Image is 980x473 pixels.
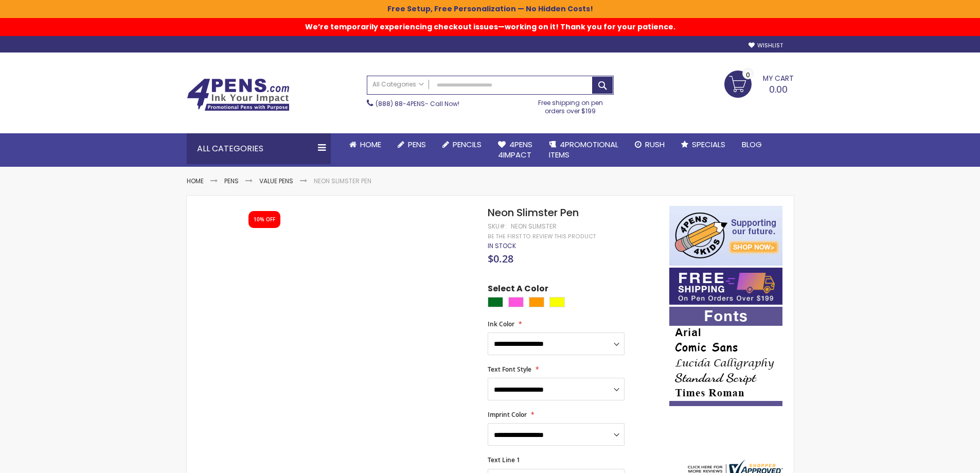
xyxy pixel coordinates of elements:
[224,177,239,185] a: Pens
[673,133,734,156] a: Specials
[488,320,514,328] span: Ink Color
[259,177,293,185] a: Value Pens
[746,70,750,80] span: 0
[376,99,425,108] a: (888) 88-4PENS
[490,133,541,167] a: 4Pens4impact
[488,456,520,464] span: Text Line 1
[669,307,782,406] img: font-personalization-examples
[367,76,429,93] a: All Categories
[360,139,381,150] span: Home
[529,297,544,307] div: Orange
[769,83,788,96] span: 0.00
[692,139,725,150] span: Specials
[669,206,782,266] img: 4pens 4 kids
[488,283,548,297] span: Select A Color
[742,139,762,150] span: Blog
[187,78,290,111] img: 4Pens Custom Pens and Promotional Products
[724,71,794,96] a: 0.00 0
[187,177,204,185] a: Home
[314,177,371,185] li: Neon Slimster Pen
[627,133,673,156] a: Rush
[341,133,389,156] a: Home
[187,133,331,164] div: All Categories
[488,252,513,266] span: $0.28
[488,365,531,374] span: Text Font Style
[734,133,770,156] a: Blog
[372,80,424,89] span: All Categories
[488,410,527,419] span: Imprint Color
[488,205,579,220] span: Neon Slimster Pen
[389,133,434,156] a: Pens
[488,241,516,250] span: In stock
[508,297,524,307] div: Pink
[669,268,782,305] img: Free shipping on orders over $199
[408,139,426,150] span: Pens
[488,242,516,250] div: Availability
[376,99,459,108] span: - Call Now!
[453,139,482,150] span: Pencils
[549,139,618,160] span: 4PROMOTIONAL ITEMS
[488,297,503,307] div: Green
[541,133,627,167] a: 4PROMOTIONALITEMS
[511,222,557,231] div: Neon Slimster
[488,222,507,231] strong: SKU
[254,216,275,223] div: 10% OFF
[305,16,675,32] span: We’re temporarily experiencing checkout issues—working on it! Thank you for your patience.
[498,139,532,160] span: 4Pens 4impact
[488,233,596,240] a: Be the first to review this product
[434,133,490,156] a: Pencils
[749,42,783,49] a: Wishlist
[549,297,565,307] div: Yellow
[645,139,665,150] span: Rush
[527,95,614,115] div: Free shipping on pen orders over $199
